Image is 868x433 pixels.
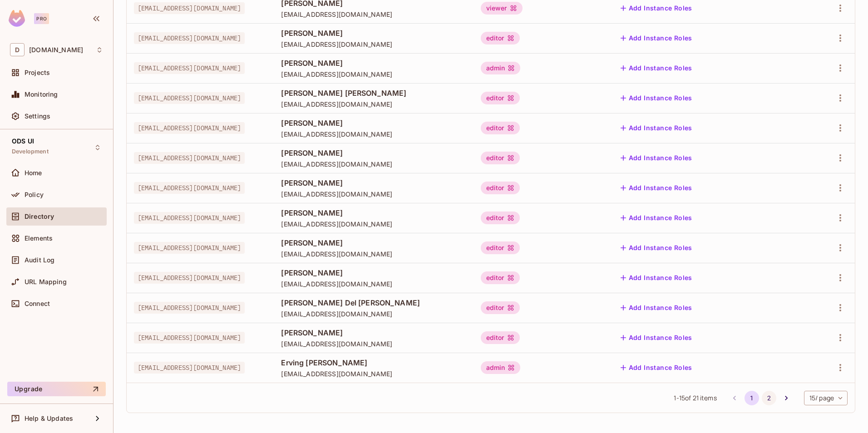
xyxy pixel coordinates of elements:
[29,46,83,54] span: Workspace: deacero.com
[25,169,42,177] span: Home
[617,330,696,345] button: Add Instance Roles
[25,278,67,285] span: URL Mapping
[481,2,523,15] div: viewer
[134,32,245,44] span: [EMAIL_ADDRESS][DOMAIN_NAME]
[25,113,50,120] span: Settings
[281,328,466,338] span: [PERSON_NAME]
[281,118,466,128] span: [PERSON_NAME]
[281,358,466,368] span: Erving [PERSON_NAME]
[481,331,520,344] div: editor
[9,10,25,27] img: SReyMgAAAABJRU5ErkJggg==
[617,241,696,255] button: Add Instance Roles
[134,182,245,194] span: [EMAIL_ADDRESS][DOMAIN_NAME]
[281,148,466,158] span: [PERSON_NAME]
[281,268,466,278] span: [PERSON_NAME]
[617,151,696,165] button: Add Instance Roles
[10,43,25,56] span: D
[281,280,466,288] span: [EMAIL_ADDRESS][DOMAIN_NAME]
[281,70,466,79] span: [EMAIL_ADDRESS][DOMAIN_NAME]
[25,213,54,220] span: Directory
[481,62,521,74] div: admin
[281,88,466,98] span: [PERSON_NAME] [PERSON_NAME]
[481,241,520,254] div: editor
[281,190,466,198] span: [EMAIL_ADDRESS][DOMAIN_NAME]
[617,211,696,225] button: Add Instance Roles
[34,13,49,24] div: Pro
[134,2,245,14] span: [EMAIL_ADDRESS][DOMAIN_NAME]
[134,62,245,74] span: [EMAIL_ADDRESS][DOMAIN_NAME]
[617,91,696,105] button: Add Instance Roles
[617,121,696,135] button: Add Instance Roles
[281,340,466,348] span: [EMAIL_ADDRESS][DOMAIN_NAME]
[281,238,466,248] span: [PERSON_NAME]
[481,361,521,374] div: admin
[779,391,794,405] button: Go to next page
[25,300,50,307] span: Connect
[745,391,759,405] button: page 1
[481,122,520,134] div: editor
[481,271,520,284] div: editor
[281,58,466,68] span: [PERSON_NAME]
[481,152,520,164] div: editor
[617,1,696,15] button: Add Instance Roles
[481,32,520,44] div: editor
[281,369,466,378] span: [EMAIL_ADDRESS][DOMAIN_NAME]
[281,310,466,318] span: [EMAIL_ADDRESS][DOMAIN_NAME]
[281,10,466,19] span: [EMAIL_ADDRESS][DOMAIN_NAME]
[481,212,520,224] div: editor
[25,256,54,264] span: Audit Log
[762,391,776,405] button: Go to page 2
[25,191,44,198] span: Policy
[281,160,466,168] span: [EMAIL_ADDRESS][DOMAIN_NAME]
[617,360,696,375] button: Add Instance Roles
[134,122,245,134] span: [EMAIL_ADDRESS][DOMAIN_NAME]
[134,212,245,224] span: [EMAIL_ADDRESS][DOMAIN_NAME]
[281,40,466,49] span: [EMAIL_ADDRESS][DOMAIN_NAME]
[25,235,53,242] span: Elements
[617,300,696,315] button: Add Instance Roles
[134,302,245,314] span: [EMAIL_ADDRESS][DOMAIN_NAME]
[134,152,245,164] span: [EMAIL_ADDRESS][DOMAIN_NAME]
[804,391,848,405] div: 15 / page
[481,92,520,104] div: editor
[134,272,245,284] span: [EMAIL_ADDRESS][DOMAIN_NAME]
[281,220,466,228] span: [EMAIL_ADDRESS][DOMAIN_NAME]
[281,100,466,108] span: [EMAIL_ADDRESS][DOMAIN_NAME]
[281,28,466,38] span: [PERSON_NAME]
[281,178,466,188] span: [PERSON_NAME]
[281,250,466,258] span: [EMAIL_ADDRESS][DOMAIN_NAME]
[481,301,520,314] div: editor
[25,415,73,422] span: Help & Updates
[7,382,106,396] button: Upgrade
[134,362,245,374] span: [EMAIL_ADDRESS][DOMAIN_NAME]
[134,332,245,344] span: [EMAIL_ADDRESS][DOMAIN_NAME]
[134,242,245,254] span: [EMAIL_ADDRESS][DOMAIN_NAME]
[25,69,50,76] span: Projects
[12,148,49,155] span: Development
[25,91,58,98] span: Monitoring
[617,61,696,75] button: Add Instance Roles
[726,391,795,405] nav: pagination navigation
[134,92,245,104] span: [EMAIL_ADDRESS][DOMAIN_NAME]
[674,393,716,403] span: 1 - 15 of 21 items
[281,298,466,308] span: [PERSON_NAME] Del [PERSON_NAME]
[617,271,696,285] button: Add Instance Roles
[481,182,520,194] div: editor
[281,130,466,138] span: [EMAIL_ADDRESS][DOMAIN_NAME]
[617,181,696,195] button: Add Instance Roles
[617,31,696,45] button: Add Instance Roles
[281,208,466,218] span: [PERSON_NAME]
[12,138,34,145] span: ODS UI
